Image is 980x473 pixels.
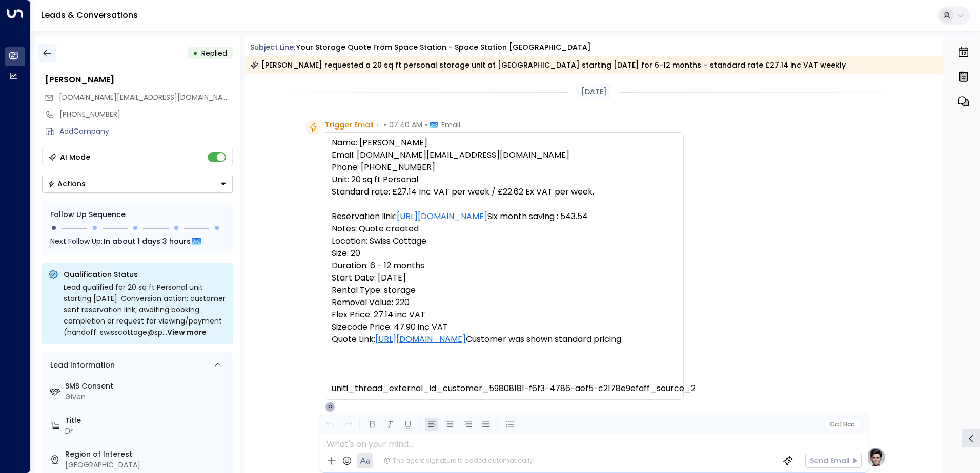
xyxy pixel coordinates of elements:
[65,415,229,426] label: Title
[866,447,886,467] img: profile-logo.png
[41,9,138,21] a: Leads & Conversations
[45,74,233,86] div: [PERSON_NAME]
[250,42,295,52] span: Subject Line:
[376,120,379,130] span: •
[59,109,233,120] div: [PHONE_NUMBER]
[323,418,336,431] button: Undo
[397,210,487,223] a: [URL][DOMAIN_NAME]
[65,449,229,460] label: Region of Interest
[829,421,854,428] span: Cc Bcc
[825,420,858,429] button: Cc|Bcc
[201,48,227,58] span: Replied
[65,381,229,392] label: SMS Consent
[577,84,611,99] div: [DATE]
[250,60,846,70] div: [PERSON_NAME] requested a 20 sq ft personal storage unit at [GEOGRAPHIC_DATA] starting [DATE] for...
[42,175,233,193] div: Button group with a nested menu
[50,209,224,220] div: Follow Up Sequence
[64,269,227,279] p: Qualification Status
[48,179,86,188] div: Actions
[64,282,227,338] div: Lead qualified for 20 sq ft Personal unit starting [DATE]. Conversion action: customer sent reser...
[325,120,374,130] span: Trigger Email
[384,120,386,130] span: •
[65,460,229,470] div: [GEOGRAPHIC_DATA]
[383,456,533,465] div: The agent signature is added automatically
[296,42,591,53] div: Your storage quote from Space Station - Space Station [GEOGRAPHIC_DATA]
[60,152,90,162] div: AI Mode
[59,92,235,102] span: [DOMAIN_NAME][EMAIL_ADDRESS][DOMAIN_NAME]
[65,392,229,402] div: Given
[840,421,842,428] span: |
[59,126,233,137] div: AddCompany
[167,327,207,338] span: View more
[50,235,224,247] div: Next Follow Up:
[47,360,115,371] div: Lead Information
[389,120,422,130] span: 07:40 AM
[425,120,427,130] span: •
[65,426,229,437] div: Dr
[375,333,466,346] a: [URL][DOMAIN_NAME]
[193,44,198,62] div: •
[325,402,335,412] div: O
[441,120,460,130] span: Email
[42,175,233,193] button: Actions
[332,137,677,395] pre: Name: [PERSON_NAME] Email: [DOMAIN_NAME][EMAIL_ADDRESS][DOMAIN_NAME] Phone: [PHONE_NUMBER] Unit: ...
[104,235,191,247] span: In about 1 days 3 hours
[341,418,354,431] button: Redo
[59,92,233,103] span: fcheng.al@outlook.com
